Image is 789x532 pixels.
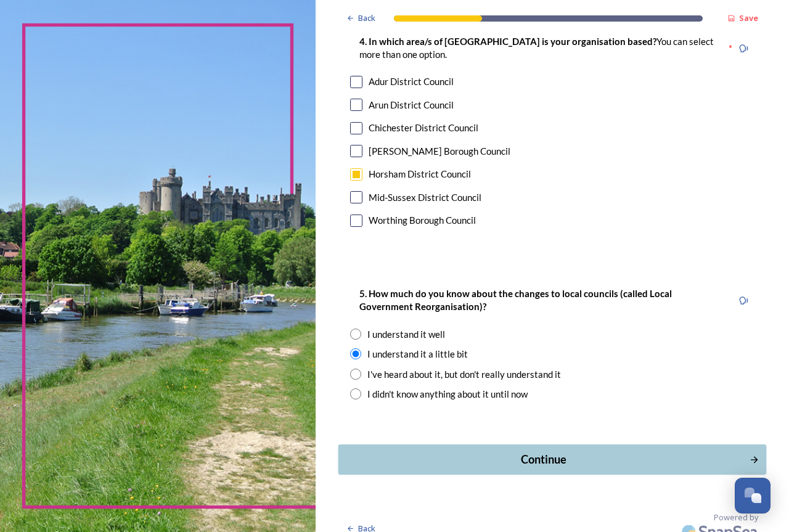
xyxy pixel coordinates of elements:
div: [PERSON_NAME] Borough Council [369,144,510,158]
div: I understand it well [367,327,445,342]
span: Back [358,12,375,24]
div: Adur District Council [369,75,454,89]
div: Arun District Council [369,98,454,112]
button: Continue [338,444,767,474]
p: You can select more than one option. [359,35,718,62]
div: Horsham District Council [369,167,471,181]
span: Powered by [714,512,758,523]
div: Chichester District Council [369,121,478,135]
button: Open Chat [735,478,771,514]
div: Continue [345,451,743,467]
strong: Save [739,12,758,23]
div: I didn't know anything about it until now [367,387,528,401]
div: Worthing Borough Council [369,213,476,227]
strong: 4. In which area/s of [GEOGRAPHIC_DATA] is your organisation based? [359,36,656,47]
div: I've heard about it, but don't really understand it [367,367,561,382]
div: I understand it a little bit [367,347,468,361]
div: Mid-Sussex District Council [369,190,481,205]
strong: 5. How much do you know about the changes to local councils (called Local Government Reorganisati... [359,288,674,312]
